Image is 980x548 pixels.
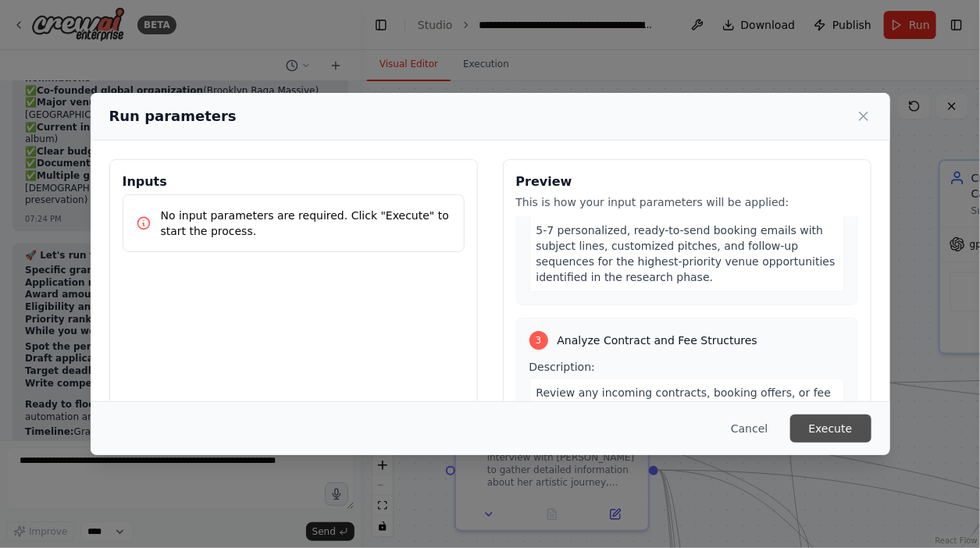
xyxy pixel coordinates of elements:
h2: Run parameters [109,105,237,127]
span: Description: [529,361,595,373]
div: 3 [529,331,548,350]
span: Analyze Contract and Fee Structures [558,333,757,348]
span: 5-7 personalized, ready-to-send booking emails with subject lines, customized pitches, and follow... [536,224,836,283]
span: Review any incoming contracts, booking offers, or fee proposals against [PERSON_NAME]'s standards... [536,386,832,493]
button: Cancel [718,415,780,443]
h3: Inputs [123,173,465,191]
p: This is how your input parameters will be applied: [516,194,858,210]
button: Execute [790,415,871,443]
h3: Preview [516,173,858,191]
p: No input parameters are required. Click "Execute" to start the process. [161,208,451,239]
